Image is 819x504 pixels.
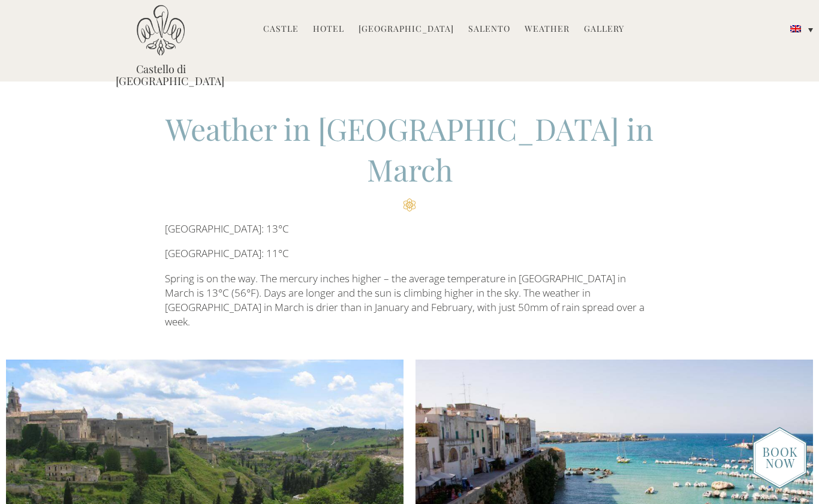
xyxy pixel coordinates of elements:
[165,108,655,212] h2: Weather in [GEOGRAPHIC_DATA] in March
[359,23,454,37] a: [GEOGRAPHIC_DATA]
[165,271,655,330] p: Spring is on the way. The mercury inches higher – the average temperature in [GEOGRAPHIC_DATA] in...
[165,222,655,236] p: [GEOGRAPHIC_DATA]: 13°C
[116,63,206,87] a: Castello di [GEOGRAPHIC_DATA]
[790,25,801,32] img: English
[468,23,510,37] a: Salento
[525,23,570,37] a: Weather
[313,23,344,37] a: Hotel
[584,23,624,37] a: Gallery
[165,246,655,261] p: [GEOGRAPHIC_DATA]: 11°C
[752,427,807,489] img: new-booknow.png
[263,23,299,37] a: Castle
[137,5,185,56] img: Castello di Ugento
